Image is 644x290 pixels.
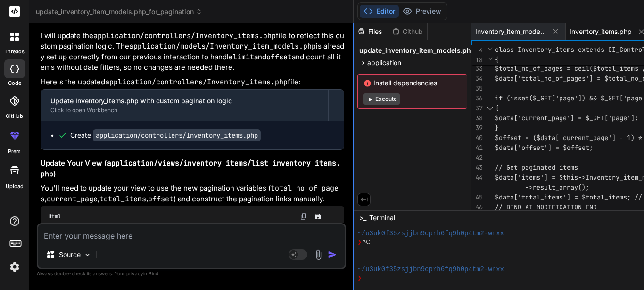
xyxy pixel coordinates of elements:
code: current_page [47,194,98,204]
div: Create [70,131,261,140]
div: 43 [471,163,483,173]
span: application [367,58,401,67]
span: // Get paginated items [495,163,578,172]
span: ^C [362,238,370,247]
div: 36 [471,93,483,103]
div: 40 [471,133,483,143]
span: Inventory_items.php [570,27,632,36]
span: ~/u3uk0f35zsjjbn9cprh6fq9h0p4tm2-wnxx [357,229,504,238]
label: threads [4,48,25,56]
span: 4 [471,45,483,55]
p: Here's the updated file: [41,77,344,88]
button: Update Inventory_items.php with custom pagination logicClick to open Workbench [41,90,328,121]
div: 38 [471,113,483,123]
code: total_no_of_pages [41,183,339,204]
label: Upload [6,182,24,191]
div: 41 [471,143,483,153]
img: settings [7,259,23,275]
span: update_inventory_item_models.php_for_pagination [359,46,526,55]
div: 39 [471,123,483,133]
span: ❯ [357,238,362,247]
img: Pick Models [83,251,91,259]
div: 45 [471,192,483,202]
span: { [495,104,499,112]
div: 34 [471,74,483,83]
div: 37 [471,103,483,113]
code: application/controllers/Inventory_items.php [105,77,288,87]
span: } [495,124,499,132]
span: update_inventory_item_models.php_for_pagination [36,7,202,17]
span: Html [48,213,61,220]
h3: Update Your View ( ) [41,158,344,179]
span: privacy [126,271,143,276]
code: application/controllers/Inventory_items.php [93,129,261,141]
span: >_ [359,213,366,223]
label: code [8,79,21,87]
div: 35 [471,83,483,93]
div: Update Inventory_items.php with custom pagination logic [50,96,319,106]
span: $data['current_page'] = $_GET['page']; [495,114,638,122]
span: Terminal [369,213,395,223]
img: copy [300,213,307,220]
p: Source [59,250,81,259]
span: $data['offset'] = $offset; [495,143,593,152]
span: ❯ [357,274,362,283]
div: Click to collapse the range. [484,103,496,113]
p: You'll need to update your view to use the new pagination variables ( , , , ) and construct the p... [41,183,344,204]
p: Always double-check its answers. Your in Bind [37,269,346,278]
span: 18 [471,55,483,65]
span: { [495,55,499,64]
p: I will update the file to reflect this custom pagination logic. The is already set up correctly f... [41,31,344,73]
span: Install dependencies [363,78,461,88]
button: Execute [363,93,400,105]
div: 44 [471,173,483,182]
label: GitHub [6,112,23,120]
code: total_items [99,194,146,204]
code: offset [148,194,173,204]
img: Open in Browser [328,212,337,221]
code: limit [233,52,254,62]
button: Editor [360,5,399,18]
code: application/controllers/Inventory_items.php [93,31,276,41]
div: Click to open Workbench [50,107,319,114]
code: application/models/Inventory_item_models.php [129,41,316,51]
div: Github [388,27,427,36]
div: Files [354,27,388,36]
div: 42 [471,153,483,163]
label: prem [8,148,21,156]
img: attachment [313,249,324,260]
span: ->result_array(); [525,183,589,191]
button: Save file [311,210,324,223]
div: 33 [471,64,483,74]
span: ~/u3uk0f35zsjjbn9cprh6fq9h0p4tm2-wnxx [357,265,504,274]
img: icon [328,250,337,259]
code: application/views/inventory_items/list_inventory_items.php [41,158,340,179]
code: offset [266,52,292,62]
span: Inventory_item_models.php [475,27,546,36]
div: 46 [471,202,483,212]
button: Preview [399,5,445,18]
span: // BIND AI MODIFICATION END [495,203,597,211]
